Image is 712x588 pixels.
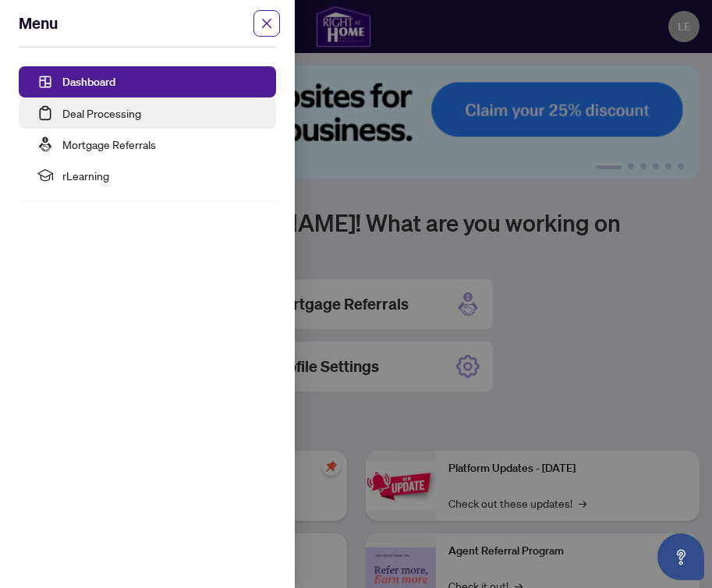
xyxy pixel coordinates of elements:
[19,12,257,34] div: Menu
[62,137,156,151] a: Mortgage Referrals
[62,160,264,191] span: rLearning
[62,75,115,89] a: Dashboard
[253,10,280,37] span: close
[62,106,141,120] a: Deal Processing
[657,533,704,580] button: Open asap
[257,14,276,33] button: Close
